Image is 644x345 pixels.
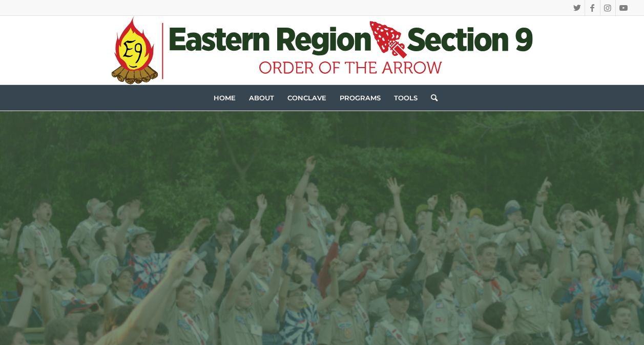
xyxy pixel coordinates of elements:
[207,85,242,111] a: Home
[424,85,438,111] a: Search
[249,94,274,102] span: About
[387,85,424,111] a: Tools
[287,94,326,102] span: Conclave
[214,94,236,102] span: Home
[333,85,387,111] a: Programs
[394,94,418,102] span: Tools
[281,85,333,111] a: Conclave
[242,85,281,111] a: About
[340,94,381,102] span: Programs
